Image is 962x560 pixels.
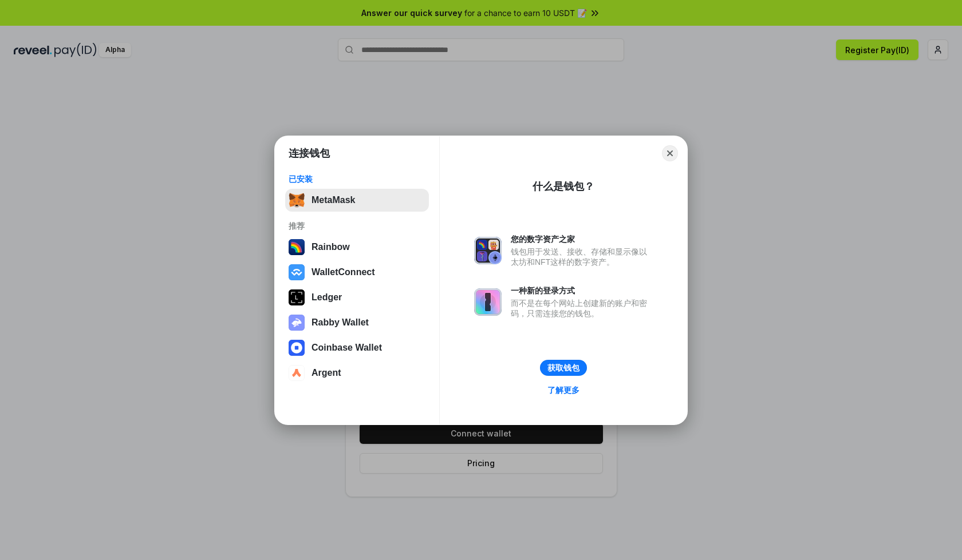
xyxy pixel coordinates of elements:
[289,264,305,280] img: svg+xml,%3Csvg%20width%3D%2228%22%20height%3D%2228%22%20viewBox%3D%220%200%2028%2028%22%20fill%3D...
[285,286,429,309] button: Ledger
[285,261,429,284] button: WalletConnect
[312,317,369,328] div: Rabby Wallet
[474,237,502,264] img: svg+xml,%3Csvg%20xmlns%3D%22http%3A%2F%2Fwww.w3.org%2F2000%2Fsvg%22%20fill%3D%22none%22%20viewBox...
[540,360,587,376] button: 获取钱包
[533,180,594,193] div: 什么是钱包？
[289,146,330,160] h1: 连接钱包
[289,221,425,231] div: 推荐
[547,385,579,395] div: 了解更多
[312,368,341,378] div: Argent
[474,288,502,316] img: svg+xml,%3Csvg%20xmlns%3D%22http%3A%2F%2Fwww.w3.org%2F2000%2Fsvg%22%20fill%3D%22none%22%20viewBox...
[312,267,375,277] div: WalletConnect
[547,363,579,373] div: 获取钱包
[541,383,586,398] a: 了解更多
[511,298,653,319] div: 而不是在每个网站上创建新的账户和密码，只需连接您的钱包。
[312,343,382,353] div: Coinbase Wallet
[285,311,429,334] button: Rabby Wallet
[285,189,429,212] button: MetaMask
[511,285,653,296] div: 一种新的登录方式
[285,362,429,384] button: Argent
[285,236,429,259] button: Rainbow
[511,247,653,267] div: 钱包用于发送、接收、存储和显示像以太坊和NFT这样的数字资产。
[289,192,305,208] img: svg+xml,%3Csvg%20fill%3D%22none%22%20height%3D%2233%22%20viewBox%3D%220%200%2035%2033%22%20width%...
[285,336,429,359] button: Coinbase Wallet
[312,292,342,303] div: Ledger
[662,145,678,161] button: Close
[289,239,305,255] img: svg+xml,%3Csvg%20width%3D%22120%22%20height%3D%22120%22%20viewBox%3D%220%200%20120%20120%22%20fil...
[312,242,350,252] div: Rainbow
[312,195,355,205] div: MetaMask
[289,174,425,184] div: 已安装
[289,315,305,331] img: svg+xml,%3Csvg%20xmlns%3D%22http%3A%2F%2Fwww.w3.org%2F2000%2Fsvg%22%20fill%3D%22none%22%20viewBox...
[289,365,305,381] img: svg+xml,%3Csvg%20width%3D%2228%22%20height%3D%2228%22%20viewBox%3D%220%200%2028%2028%22%20fill%3D...
[511,234,653,244] div: 您的数字资产之家
[289,289,305,305] img: svg+xml,%3Csvg%20xmlns%3D%22http%3A%2F%2Fwww.w3.org%2F2000%2Fsvg%22%20width%3D%2228%22%20height%3...
[289,340,305,356] img: svg+xml,%3Csvg%20width%3D%2228%22%20height%3D%2228%22%20viewBox%3D%220%200%2028%2028%22%20fill%3D...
